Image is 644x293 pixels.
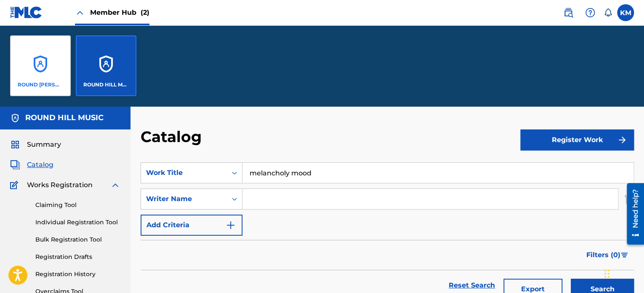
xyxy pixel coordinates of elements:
span: Summary [27,140,61,150]
img: Catalog [10,160,20,170]
img: 9d2ae6d4665cec9f34b9.svg [226,220,236,230]
div: Help [582,4,599,21]
a: Claiming Tool [35,201,120,210]
h5: ROUND HILL MUSIC [25,113,104,123]
div: Notifications [604,8,612,17]
span: Catalog [27,160,53,170]
span: (2) [141,8,149,16]
img: Summary [10,140,20,150]
a: AccountsROUND HILL MUSIC [76,35,136,96]
button: Filters (0) [581,245,634,266]
img: help [585,8,595,18]
div: User Menu [617,4,634,21]
a: Registration History [35,270,120,279]
div: Drag [604,261,609,286]
img: expand [110,180,120,190]
a: AccountsROUND [PERSON_NAME], LLC [10,35,71,96]
a: Bulk Registration Tool [35,235,120,244]
div: Writer Name [146,194,222,204]
a: SummarySummary [10,140,61,150]
span: Works Registration [27,180,93,190]
a: Public Search [560,4,577,21]
a: Individual Registration Tool [35,218,120,227]
p: ROUND HILL CARLIN, LLC [18,81,64,89]
button: Add Criteria [141,215,242,236]
img: f7272a7cc735f4ea7f67.svg [617,135,627,145]
iframe: Resource Center [620,180,644,248]
div: Work Title [146,168,222,178]
h2: Catalog [141,127,206,146]
img: Accounts [10,113,20,123]
span: Filters ( 0 ) [586,250,620,260]
a: Registration Drafts [35,253,120,261]
p: ROUND HILL MUSIC [83,81,129,89]
span: Member Hub [90,8,149,17]
img: Close [75,8,85,18]
img: MLC Logo [10,6,43,19]
button: Register Work [520,129,634,151]
a: CatalogCatalog [10,160,53,170]
img: search [563,8,573,18]
iframe: Chat Widget [602,253,644,293]
img: Works Registration [10,180,21,190]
